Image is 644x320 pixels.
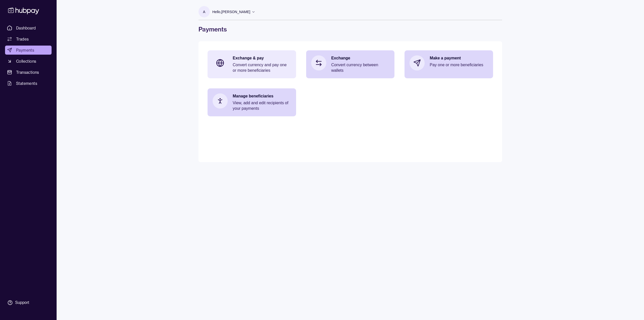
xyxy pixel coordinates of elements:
[198,25,502,33] h1: Payments
[16,47,34,53] span: Payments
[233,100,291,111] p: View, add and edit recipients of your payments
[16,80,37,86] span: Statements
[15,300,29,305] div: Support
[5,297,52,308] a: Support
[430,62,488,68] p: Pay one or more beneficiaries
[5,34,52,44] a: Trades
[5,68,52,77] a: Transactions
[331,55,390,61] p: Exchange
[233,55,291,61] p: Exchange & pay
[16,58,36,64] span: Collections
[233,93,291,99] p: Manage beneficiaries
[405,50,493,76] a: Make a paymentPay one or more beneficiaries
[16,69,39,75] span: Transactions
[430,55,488,61] p: Make a payment
[5,79,52,88] a: Statements
[212,9,250,15] p: Hello, [PERSON_NAME]
[233,62,291,73] p: Convert currency and pay one or more beneficiaries
[16,25,36,31] span: Dashboard
[331,62,390,73] p: Convert currency between wallets
[16,36,29,42] span: Trades
[208,88,296,116] a: Manage beneficiariesView, add and edit recipients of your payments
[203,9,205,15] p: A
[5,46,52,55] a: Payments
[5,57,52,66] a: Collections
[208,50,296,78] a: Exchange & payConvert currency and pay one or more beneficiaries
[306,50,395,78] a: ExchangeConvert currency between wallets
[5,23,52,32] a: Dashboard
